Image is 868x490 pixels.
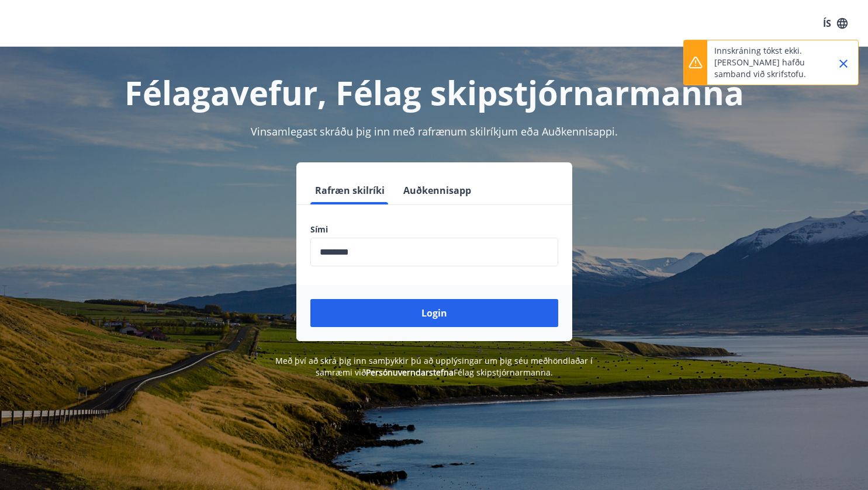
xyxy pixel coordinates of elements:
[834,54,853,74] button: Close
[399,176,476,204] button: Auðkennisapp
[310,224,558,235] label: Sími
[366,367,454,378] a: Persónuverndarstefna
[275,355,593,378] span: Með því að skrá þig inn samþykkir þú að upplýsingar um þig séu meðhöndlaðar í samræmi við Félag s...
[310,176,389,204] button: Rafræn skilríki
[251,124,618,138] span: Vinsamlegast skráðu þig inn með rafrænum skilríkjum eða Auðkennisappi.
[714,45,817,80] p: Innskráning tókst ekki. [PERSON_NAME] hafðu samband við skrifstofu.
[817,13,854,34] button: ÍS
[310,299,558,327] button: Login
[27,70,841,114] h1: Félagavefur, Félag skipstjórnarmanna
